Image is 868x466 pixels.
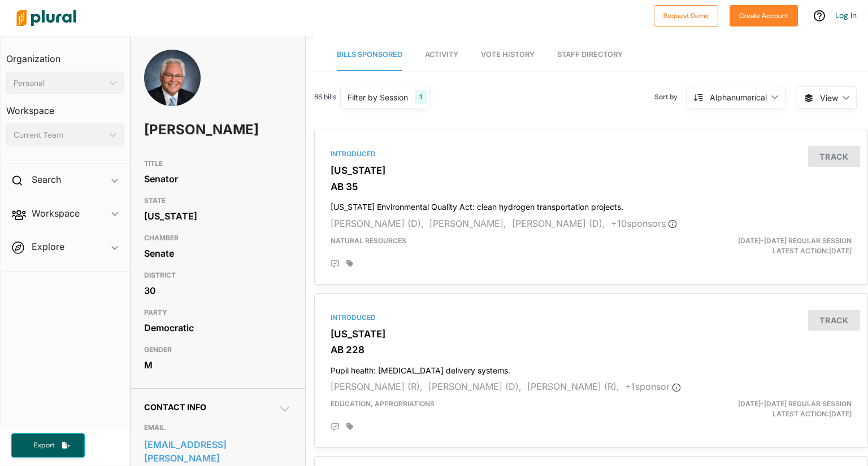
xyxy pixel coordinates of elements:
span: [PERSON_NAME] (D), [512,218,605,229]
div: Introduced [331,149,852,159]
span: Export [26,441,62,450]
div: M [144,357,292,373]
a: Vote History [481,39,535,71]
span: [PERSON_NAME] (R), [331,381,423,392]
span: Bills Sponsored [337,50,402,59]
span: Sort by [654,92,687,102]
span: Vote History [481,50,535,59]
h3: [US_STATE] [331,328,852,340]
div: Introduced [331,313,852,323]
span: [PERSON_NAME], [429,218,506,229]
div: Latest Action: [DATE] [681,236,860,256]
div: Add tags [346,260,353,267]
h3: GENDER [144,343,292,357]
button: Create Account [730,5,798,27]
h2: Search [32,173,61,186]
span: [DATE]-[DATE] Regular Session [738,236,852,245]
span: Natural Resources [331,236,406,245]
span: [PERSON_NAME] (D), [428,381,522,392]
div: Democratic [144,319,292,336]
h3: EMAIL [144,421,292,434]
div: 1 [415,90,427,104]
h4: Pupil health: [MEDICAL_DATA] delivery systems. [331,361,852,376]
div: [US_STATE] [144,208,292,225]
h3: PARTY [144,306,292,319]
span: [PERSON_NAME] (R), [527,381,619,392]
h1: [PERSON_NAME] [144,113,233,147]
span: Education, Appropriations [331,399,435,408]
div: Current Team [14,129,105,141]
h4: [US_STATE] Environmental Quality Act: clean hydrogen transportation projects. [331,197,852,212]
span: [DATE]-[DATE] Regular Session [738,399,852,408]
h3: AB 228 [331,344,852,355]
span: View [820,92,838,104]
span: Activity [425,50,458,59]
div: 30 [144,282,292,299]
button: Request Demo [654,5,718,27]
a: Activity [425,39,458,71]
h3: STATE [144,194,292,208]
span: Contact Info [144,402,206,412]
span: + 10 sponsor s [611,218,677,229]
a: Staff Directory [557,39,623,71]
span: + 1 sponsor [625,381,681,392]
img: Headshot of Bob Archuleta [144,50,201,129]
a: Create Account [730,9,798,21]
div: Latest Action: [DATE] [681,399,860,419]
button: Track [808,146,860,167]
h3: Workspace [6,94,124,119]
h3: Organization [6,42,124,67]
button: Export [11,433,85,458]
span: [PERSON_NAME] (D), [331,218,424,229]
div: Senator [144,170,292,187]
h3: AB 35 [331,181,852,192]
h3: CHAMBER [144,231,292,245]
button: Track [808,310,860,331]
h3: DISTRICT [144,269,292,282]
div: Senate [144,245,292,262]
div: Personal [14,77,105,89]
div: Add Position Statement [331,260,340,269]
div: Add tags [346,423,353,430]
div: Add Position Statement [331,423,340,432]
a: Bills Sponsored [337,39,402,71]
div: Filter by Session [348,91,408,103]
div: Alphanumerical [710,91,767,103]
span: 86 bills [314,92,336,102]
h3: [US_STATE] [331,165,852,176]
h3: TITLE [144,157,292,170]
a: Request Demo [654,9,718,21]
a: Log In [835,10,857,20]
